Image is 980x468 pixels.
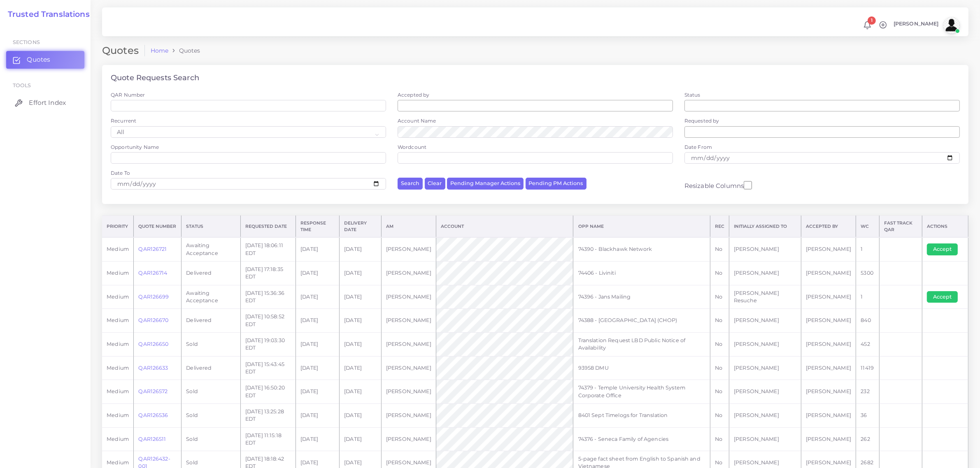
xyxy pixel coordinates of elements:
[573,237,710,261] td: 74390 - Blackhawk Network
[744,180,752,190] input: Resizable Columns
[573,380,710,404] td: 74379 - Temple University Health System Corporate Office
[860,21,875,30] a: 1
[729,356,801,380] td: [PERSON_NAME]
[138,294,169,300] a: QAR126699
[107,270,129,276] span: medium
[296,261,340,285] td: [DATE]
[801,332,856,356] td: [PERSON_NAME]
[6,94,84,111] a: Effort Index
[927,291,958,303] button: Accept
[381,356,436,380] td: [PERSON_NAME]
[856,216,880,237] th: WC
[27,55,50,64] span: Quotes
[573,285,710,309] td: 74396 - Jans Mailing
[138,270,167,276] a: QAR126714
[684,180,752,190] label: Resizable Columns
[296,356,340,380] td: [DATE]
[801,237,856,261] td: [PERSON_NAME]
[107,365,129,371] span: medium
[880,216,922,237] th: Fast Track QAR
[240,332,296,356] td: [DATE] 19:03:30 EDT
[927,246,964,252] a: Accept
[573,403,710,427] td: 8401 Sept Timelogs for Translation
[801,427,856,451] td: [PERSON_NAME]
[856,356,880,380] td: 11419
[240,380,296,404] td: [DATE] 16:50:20 EDT
[296,427,340,451] td: [DATE]
[340,380,382,404] td: [DATE]
[927,243,958,255] button: Accept
[138,412,168,418] a: QAR126536
[398,91,430,98] label: Accepted by
[340,216,382,237] th: Delivery Date
[138,388,168,394] a: QAR126572
[182,380,241,404] td: Sold
[856,261,880,285] td: 5300
[240,403,296,427] td: [DATE] 13:25:28 EDT
[856,237,880,261] td: 1
[340,427,382,451] td: [DATE]
[856,309,880,333] td: 840
[182,285,241,309] td: Awaiting Acceptance
[340,237,382,261] td: [DATE]
[381,380,436,404] td: [PERSON_NAME]
[573,427,710,451] td: 74376 - Seneca Family of Agencies
[729,285,801,309] td: [PERSON_NAME] Resuche
[710,237,729,261] td: No
[856,403,880,427] td: 36
[138,317,168,323] a: QAR126670
[710,309,729,333] td: No
[240,216,296,237] th: Requested Date
[889,17,963,33] a: [PERSON_NAME]avatar
[381,427,436,451] td: [PERSON_NAME]
[381,216,436,237] th: AM
[801,309,856,333] td: [PERSON_NAME]
[107,412,129,418] span: medium
[107,436,129,442] span: medium
[296,332,340,356] td: [DATE]
[13,82,31,88] span: Tools
[240,427,296,451] td: [DATE] 11:15:18 EDT
[340,309,382,333] td: [DATE]
[710,285,729,309] td: No
[151,46,169,55] a: Home
[138,246,167,252] a: QAR126721
[111,117,136,124] label: Recurrent
[573,261,710,285] td: 74406 - Liviniti
[684,117,719,124] label: Requested by
[107,246,129,252] span: medium
[710,356,729,380] td: No
[381,285,436,309] td: [PERSON_NAME]
[168,46,200,55] li: Quotes
[134,216,182,237] th: Quote Number
[182,216,241,237] th: Status
[710,332,729,356] td: No
[729,216,801,237] th: Initially Assigned to
[381,403,436,427] td: [PERSON_NAME]
[801,356,856,380] td: [PERSON_NAME]
[111,144,159,151] label: Opportunity Name
[240,285,296,309] td: [DATE] 15:36:36 EDT
[107,388,129,394] span: medium
[296,403,340,427] td: [DATE]
[801,216,856,237] th: Accepted by
[927,293,964,299] a: Accept
[684,91,701,98] label: Status
[6,51,84,68] a: Quotes
[138,436,166,442] a: QAR126511
[729,332,801,356] td: [PERSON_NAME]
[729,427,801,451] td: [PERSON_NAME]
[381,332,436,356] td: [PERSON_NAME]
[710,380,729,404] td: No
[102,45,145,57] h2: Quotes
[729,261,801,285] td: [PERSON_NAME]
[398,117,436,124] label: Account Name
[801,403,856,427] td: [PERSON_NAME]
[856,332,880,356] td: 452
[240,261,296,285] td: [DATE] 17:18:35 EDT
[240,356,296,380] td: [DATE] 15:43:45 EDT
[922,216,968,237] th: Actions
[111,74,199,83] h4: Quote Requests Search
[138,365,168,371] a: QAR126633
[29,98,66,107] span: Effort Index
